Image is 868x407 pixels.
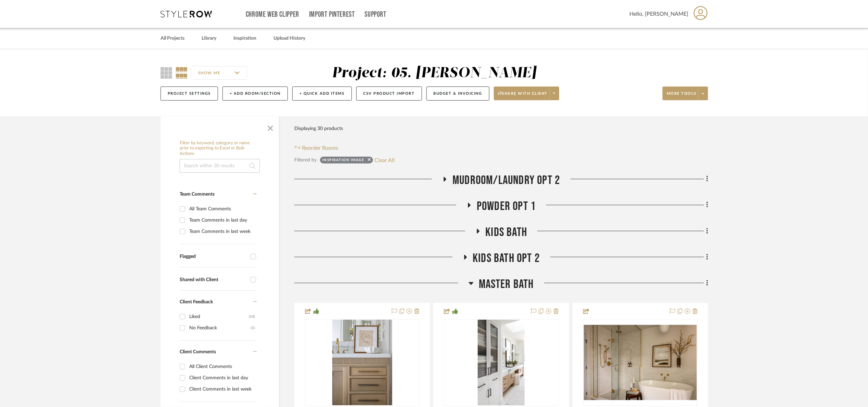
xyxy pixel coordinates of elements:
[494,87,560,100] button: Share with client
[273,34,305,43] a: Upload History
[180,141,260,157] h6: Filter by keyword, category or name prior to exporting to Excel or Bulk Actions
[477,199,536,214] span: Powder Opt 1
[189,311,249,322] div: Liked
[479,277,534,292] span: Master Bath
[473,251,540,266] span: Kids Bath Opt 2
[452,173,560,188] span: Mudroom/Laundry Opt 2
[486,225,527,240] span: Kids Bath
[294,122,343,135] div: Displaying 30 products
[322,158,365,165] div: Inspiration Image
[478,320,524,405] img: White and Wooden Vanity, Black and Brass Metals
[189,372,255,383] div: Client Comments in last day
[292,87,352,101] button: + Quick Add Items
[356,87,422,101] button: CSV Product Import
[233,34,256,43] a: Inspiration
[189,226,255,237] div: Team Comments in last week
[189,323,251,333] div: No Feedback
[161,34,184,43] a: All Projects
[309,12,355,17] a: Import Pinterest
[202,34,216,43] a: Library
[302,144,339,152] span: Reorder Rooms
[332,320,392,405] img: Custom Wooden Detail, Brass Metals
[249,311,255,322] div: (14)
[584,325,697,400] img: Warm Tones, Brass Accents, Tub Ledge
[180,300,213,304] span: Client Feedback
[251,323,255,333] div: (1)
[180,277,247,283] div: Shared with Client
[161,87,218,101] button: Project Settings
[667,91,697,101] span: More tools
[189,215,255,226] div: Team Comments in last day
[444,319,558,406] div: 0
[222,87,288,101] button: + Add Room/Section
[246,12,299,17] a: Chrome Web Clipper
[180,159,260,173] input: Search within 30 results
[180,192,215,197] span: Team Comments
[180,350,216,354] span: Client Comments
[189,361,255,372] div: All Client Comments
[663,87,708,100] button: More tools
[264,120,277,134] button: Close
[189,203,255,214] div: All Team Comments
[584,319,697,406] div: 0
[426,87,489,101] button: Budget & Invoicing
[375,156,395,165] button: Clear All
[332,66,536,80] div: Project: 05. [PERSON_NAME]
[189,384,255,395] div: Client Comments in last week
[630,10,689,18] span: Hello, [PERSON_NAME]
[365,12,386,17] a: Support
[294,156,317,164] div: Filtered by
[294,144,339,152] button: Reorder Rooms
[498,91,548,101] span: Share with client
[180,254,247,260] div: Flagged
